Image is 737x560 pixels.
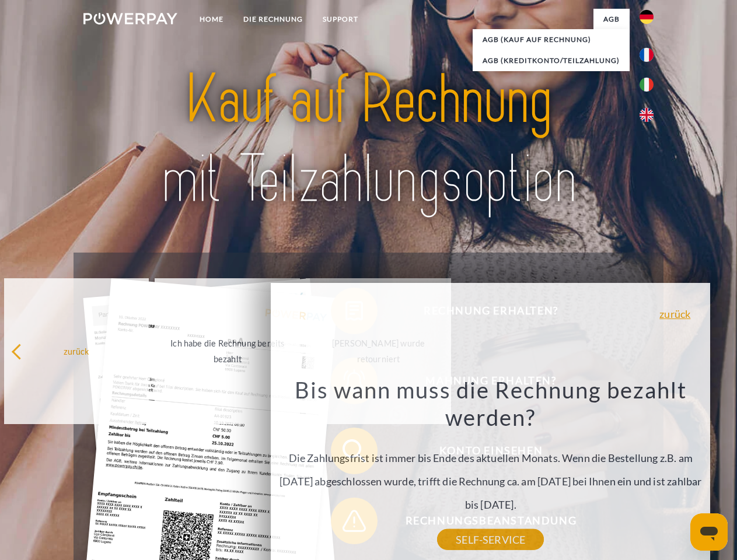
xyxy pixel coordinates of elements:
[640,108,654,122] img: en
[190,9,233,30] a: Home
[278,376,704,540] div: Die Zahlungsfrist ist immer bis Ende des aktuellen Monats. Wenn die Bestellung z.B. am [DATE] abg...
[11,343,142,359] div: zurück
[473,29,630,50] a: AGB (Kauf auf Rechnung)
[593,9,630,30] a: agb
[83,13,177,24] img: logo-powerpay-white.svg
[473,50,630,71] a: AGB (Kreditkonto/Teilzahlung)
[640,78,654,92] img: it
[659,309,690,319] a: zurück
[233,9,313,30] a: DIE RECHNUNG
[437,529,544,550] a: SELF-SERVICE
[278,376,704,432] h3: Bis wann muss die Rechnung bezahlt werden?
[640,48,654,62] img: fr
[162,335,293,367] div: Ich habe die Rechnung bereits bezahlt
[111,56,626,223] img: title-powerpay_de.svg
[640,10,654,24] img: de
[313,9,368,30] a: SUPPORT
[690,513,728,551] iframe: Schaltfläche zum Öffnen des Messaging-Fensters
